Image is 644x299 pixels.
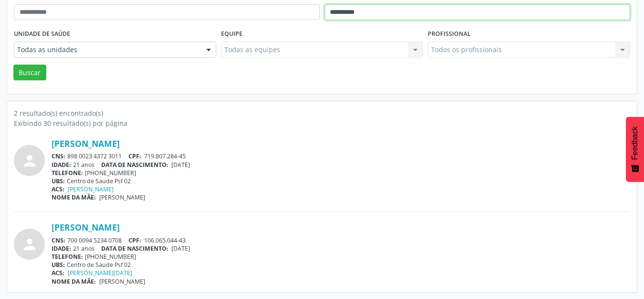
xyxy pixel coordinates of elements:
[171,244,190,253] span: [DATE]
[52,277,96,286] span: NOME DA MÃE:
[99,193,145,201] span: [PERSON_NAME]
[631,126,639,160] span: Feedback
[52,161,630,169] div: 21 anos
[52,138,120,149] a: [PERSON_NAME]
[626,117,644,182] button: Feedback - Mostrar pesquisa
[52,261,630,269] div: Centro de Saude Psf 02
[52,193,96,201] span: NOME DA MÃE:
[52,169,630,177] div: [PHONE_NUMBER]
[52,261,65,269] span: UBS:
[101,161,169,169] span: DATA DE NASCIMENTO:
[99,277,145,286] span: [PERSON_NAME]
[52,244,630,253] div: 21 anos
[52,185,64,193] span: ACS:
[52,152,65,160] span: CNS:
[221,27,243,42] label: Equipe
[52,177,65,185] span: UBS:
[68,185,114,193] a: [PERSON_NAME]
[101,244,169,253] span: DATA DE NASCIMENTO:
[128,236,141,244] span: CPF:
[14,118,630,128] div: Exibindo 30 resultado(s) por página
[52,269,64,277] span: ACS:
[13,65,46,81] button: Buscar
[52,169,83,177] span: TELEFONE:
[14,108,630,118] div: 2 resultado(s) encontrado(s)
[144,152,186,160] span: 719.807.284-45
[52,253,630,261] div: [PHONE_NUMBER]
[171,161,190,169] span: [DATE]
[52,222,120,233] a: [PERSON_NAME]
[428,27,471,42] label: Profissional
[52,177,630,185] div: Centro de Saude Psf 02
[17,45,197,55] span: Todas as unidades
[14,27,70,42] label: Unidade de saúde
[52,244,71,253] span: IDADE:
[21,236,38,253] i: person
[52,152,630,160] div: 898 0023 4372 3011
[144,236,186,244] span: 106.065.044-43
[68,269,132,277] a: [PERSON_NAME][DATE]
[52,253,83,261] span: TELEFONE:
[52,161,71,169] span: IDADE:
[21,152,38,169] i: person
[52,236,65,244] span: CNS:
[52,236,630,244] div: 700 0094 5234 0708
[128,152,141,160] span: CPF:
